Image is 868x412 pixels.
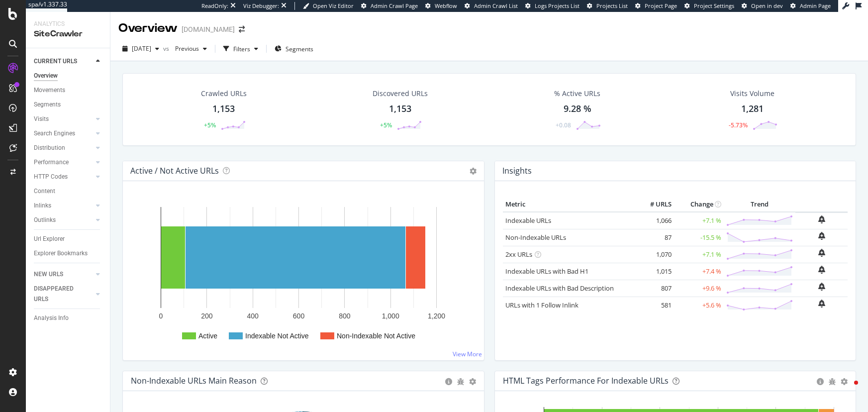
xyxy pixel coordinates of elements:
div: bell-plus [818,249,825,257]
td: +9.6 % [674,280,724,297]
span: vs [163,44,171,53]
div: +5% [204,121,216,129]
div: bell-plus [818,232,825,240]
a: Indexable URLs [505,216,551,225]
text: 600 [293,312,305,320]
a: Projects List [587,2,628,10]
a: Visits [34,114,93,124]
a: Project Settings [684,2,734,10]
div: 1,153 [389,103,411,115]
td: +7.1 % [674,212,724,229]
div: Visits [34,114,49,124]
div: Explorer Bookmarks [34,248,88,259]
span: Admin Crawl Page [371,2,418,9]
td: +7.1 % [674,246,724,263]
span: Project Page [645,2,677,9]
div: Outlinks [34,215,56,225]
a: HTTP Codes [34,172,93,182]
div: Overview [118,20,178,37]
button: [DATE] [118,41,163,57]
div: 9.28 % [564,103,591,115]
a: NEW URLS [34,269,93,280]
a: Webflow [425,2,457,10]
div: bell-plus [818,300,825,308]
div: Analytics [34,20,102,28]
a: Inlinks [34,201,93,211]
a: Analysis Info [34,313,103,323]
a: Search Engines [34,128,93,139]
div: +5% [380,121,392,129]
td: 87 [634,229,674,246]
div: circle-info [445,378,452,385]
a: CURRENT URLS [34,56,93,67]
div: +0.08 [556,121,571,129]
span: Open in dev [751,2,783,9]
a: Overview [34,71,103,81]
div: Overview [34,71,58,81]
text: Indexable Not Active [245,332,309,340]
td: 581 [634,297,674,313]
td: +5.6 % [674,297,724,313]
div: Non-Indexable URLs Main Reason [131,376,257,386]
text: Active [198,332,217,340]
div: Inlinks [34,201,51,211]
td: 807 [634,280,674,297]
a: Distribution [34,143,93,153]
a: Admin Page [790,2,831,10]
div: circle-info [817,378,824,385]
div: Search Engines [34,128,75,139]
a: Indexable URLs with Bad Description [505,284,614,293]
span: Projects List [596,2,628,9]
a: 2xx URLs [505,250,532,259]
a: Indexable URLs with Bad H1 [505,267,588,276]
a: Admin Crawl List [465,2,518,10]
a: Non-Indexable URLs [505,233,566,242]
text: 800 [339,312,351,320]
a: Movements [34,85,103,96]
a: View More [453,350,482,358]
div: Crawled URLs [201,89,247,99]
svg: A chart. [131,197,476,352]
text: 400 [247,312,259,320]
div: Discovered URLs [373,89,428,99]
div: ReadOnly: [201,2,228,10]
div: 1,281 [741,103,764,115]
td: -15.5 % [674,229,724,246]
a: Segments [34,100,103,110]
div: gear [469,378,476,385]
div: [DOMAIN_NAME] [182,24,235,34]
a: Open Viz Editor [303,2,354,10]
span: Project Settings [694,2,734,9]
div: Viz Debugger: [243,2,279,10]
a: Project Page [635,2,677,10]
div: % Active URLs [554,89,600,99]
text: 200 [201,312,213,320]
i: Options [470,168,477,175]
span: Logs Projects List [535,2,579,9]
a: Performance [34,157,93,168]
a: Logs Projects List [525,2,579,10]
text: Non-Indexable Not Active [337,332,415,340]
h4: Insights [502,164,532,178]
div: bell-plus [818,215,825,223]
div: bell-plus [818,283,825,291]
td: 1,015 [634,263,674,280]
button: Segments [271,41,317,57]
td: 1,070 [634,246,674,263]
button: Previous [171,41,211,57]
text: 0 [159,312,163,320]
button: Filters [219,41,262,57]
a: Url Explorer [34,234,103,244]
a: URLs with 1 Follow Inlink [505,301,579,309]
th: Change [674,197,724,212]
a: Open in dev [742,2,783,10]
div: arrow-right-arrow-left [239,26,245,33]
div: bug [457,378,464,385]
span: Admin Page [800,2,831,9]
a: Content [34,186,103,197]
div: Analysis Info [34,313,69,323]
div: Performance [34,157,69,168]
th: # URLS [634,197,674,212]
span: Admin Crawl List [474,2,518,9]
